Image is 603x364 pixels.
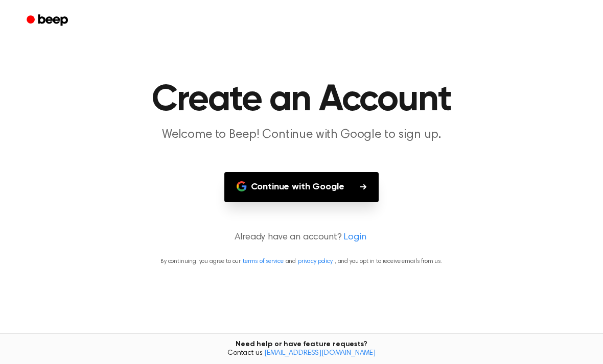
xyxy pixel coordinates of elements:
[343,231,366,245] a: Login
[264,350,376,357] a: [EMAIL_ADDRESS][DOMAIN_NAME]
[19,11,77,31] a: Beep
[12,231,591,245] p: Already have an account?
[12,257,591,266] p: By continuing, you agree to our and , and you opt in to receive emails from us.
[243,258,283,264] a: terms of service
[224,172,379,202] button: Continue with Google
[6,349,597,358] span: Contact us
[40,82,563,118] h1: Create an Account
[105,127,498,143] p: Welcome to Beep! Continue with Google to sign up.
[298,258,333,264] a: privacy policy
